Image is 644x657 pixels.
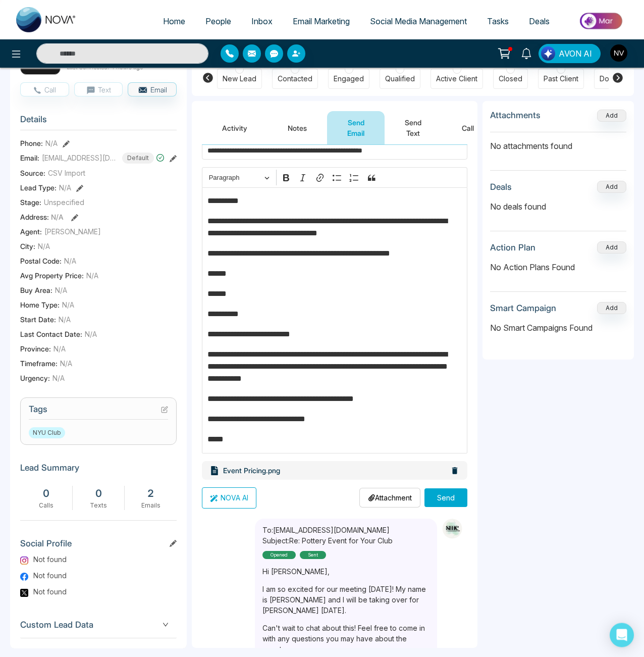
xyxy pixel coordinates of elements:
img: Facebook Logo [20,573,28,581]
span: Not found [33,570,67,581]
div: Qualified [385,74,415,84]
span: Urgency : [20,373,50,383]
span: Source: [20,168,45,178]
div: Contacted [278,74,312,84]
h3: Smart Campaign [490,303,556,313]
div: Emails [130,501,172,510]
div: Active Client [436,74,477,84]
button: Add [597,302,626,314]
span: Buy Area : [20,285,52,295]
span: Custom Lead Data [20,618,177,632]
span: Deals [529,16,550,26]
div: Open Intercom Messenger [610,623,634,647]
span: Postal Code : [20,256,62,266]
div: Editor toolbar [202,167,467,187]
div: 0 [25,486,67,501]
button: Send Text [385,111,442,144]
div: Engaged [334,74,364,84]
button: Send [424,488,467,507]
span: Home [163,16,185,26]
span: CSV Import [48,168,85,178]
span: Default [122,153,154,164]
span: Tasks [487,16,509,26]
p: No deals found [490,200,626,213]
a: Home [153,12,195,31]
span: Agent: [20,226,42,237]
h3: Tags [29,404,168,420]
span: Stage: [20,197,41,208]
img: Nova CRM Logo [16,7,77,32]
span: N/A [60,358,72,369]
div: Calls [25,501,67,510]
a: Inbox [241,12,283,31]
a: Social Media Management [360,12,477,31]
span: N/A [38,241,50,251]
button: Notes [267,111,327,144]
button: Call [442,111,494,144]
button: Send Email [327,111,385,144]
span: Email Marketing [293,16,350,26]
span: [EMAIL_ADDRESS][DOMAIN_NAME] [42,153,118,163]
span: AVON AI [559,47,592,60]
span: City : [20,241,35,251]
div: Past Client [544,74,578,84]
p: Attachment [368,492,412,503]
span: N/A [62,299,74,310]
p: Subject: Re: Pottery Event for Your Club [262,535,393,546]
span: N/A [53,343,66,354]
h3: Social Profile [20,538,177,553]
h3: Deals [490,182,512,192]
a: Email Marketing [283,12,360,31]
button: Activity [202,111,267,144]
h3: Attachments [490,110,541,120]
div: Editor editing area: main [202,187,467,453]
p: No attachments found [490,132,626,152]
div: 2 [130,486,172,501]
span: Start Date : [20,314,56,325]
span: N/A [45,138,58,148]
span: Phone: [20,138,43,148]
span: Province : [20,343,51,354]
span: [PERSON_NAME] [44,226,101,237]
span: Add [597,111,626,119]
div: Opened [262,551,296,559]
span: down [163,622,169,628]
span: Unspecified [44,197,84,208]
span: NYU Club [29,427,65,438]
span: Social Media Management [370,16,467,26]
button: Call [20,82,69,96]
img: Twitter Logo [20,589,28,597]
img: Sender [442,519,462,539]
h3: Lead Summary [20,463,177,478]
span: Paragraph [209,172,261,184]
img: Lead Flow [541,46,555,61]
button: Add [597,241,626,254]
span: N/A [51,213,64,221]
span: Home Type : [20,299,60,310]
img: Market-place.gif [565,10,638,32]
span: N/A [85,329,97,339]
p: To: [EMAIL_ADDRESS][DOMAIN_NAME] [262,525,393,535]
div: Closed [499,74,522,84]
img: User Avatar [610,44,627,62]
span: Avg Property Price : [20,270,84,281]
a: Tasks [477,12,519,31]
a: Deals [519,12,560,31]
span: Inbox [251,16,273,26]
span: N/A [55,285,67,295]
button: AVON AI [539,44,601,63]
h3: Action Plan [490,242,535,252]
button: Email [128,82,177,96]
a: People [195,12,241,31]
h3: Details [20,114,177,130]
button: Add [597,181,626,193]
span: People [205,16,231,26]
span: Address: [20,212,64,222]
span: Lead Type: [20,182,57,193]
div: New Lead [223,74,256,84]
div: Texts [78,501,120,510]
span: N/A [86,270,98,281]
button: Text [74,82,123,96]
img: Instagram Logo [20,557,28,565]
span: N/A [52,373,65,383]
